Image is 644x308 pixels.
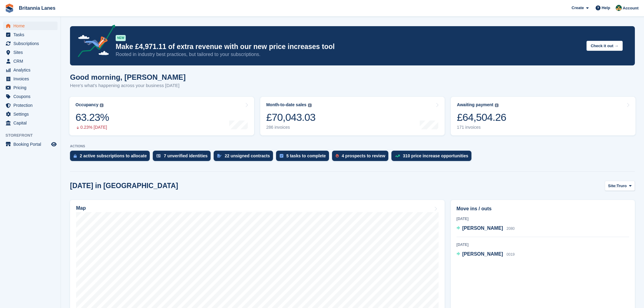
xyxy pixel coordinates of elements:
p: ACTIONS [70,144,635,148]
div: 63.23% [75,111,109,124]
span: Truro [617,183,627,189]
img: icon-info-grey-7440780725fd019a000dd9b08b2336e03edf1995a4989e88bcd33f0948082b44.svg [308,103,312,107]
span: Booking Portal [13,140,50,149]
div: 2 active subscriptions to allocate [80,153,147,158]
a: [PERSON_NAME] 2080 [457,225,515,233]
a: 7 unverified identities [153,151,214,164]
a: menu [3,92,58,101]
span: Pricing [13,83,50,92]
img: icon-info-grey-7440780725fd019a000dd9b08b2336e03edf1995a4989e88bcd33f0948082b44.svg [100,103,103,107]
span: [PERSON_NAME] [462,251,503,257]
a: Awaiting payment £64,504.26 171 invoices [451,97,635,135]
span: CRM [13,57,50,65]
span: Coupons [13,92,50,101]
img: price_increase_opportunities-93ffe204e8149a01c8c9dc8f82e8f89637d9d84a8eef4429ea346261dce0b2c0.svg [395,155,400,157]
span: Protection [13,101,50,110]
a: Occupancy 63.23% 0.23% [DATE] [69,97,254,135]
a: [PERSON_NAME] 0019 [457,250,515,258]
div: 310 price increase opportunities [403,153,468,158]
span: Capital [13,119,50,127]
a: Preview store [50,141,58,148]
img: icon-info-grey-7440780725fd019a000dd9b08b2336e03edf1995a4989e88bcd33f0948082b44.svg [495,103,499,107]
a: menu [3,119,58,127]
div: £70,043.03 [266,111,316,124]
a: menu [3,140,58,149]
div: [DATE] [457,216,629,222]
span: Site: [608,183,617,189]
div: [DATE] [457,242,629,247]
a: menu [3,83,58,92]
span: Tasks [13,30,50,39]
a: menu [3,75,58,83]
span: Analytics [13,66,50,74]
span: Subscriptions [13,39,50,48]
h2: Move ins / outs [457,205,629,212]
a: menu [3,30,58,39]
img: contract_signature_icon-13c848040528278c33f63329250d36e43548de30e8caae1d1a13099fd9432cc5.svg [217,154,222,158]
div: Occupancy [75,102,98,107]
img: price-adjustments-announcement-icon-8257ccfd72463d97f412b2fc003d46551f7dbcb40ab6d574587a9cd5c0d94... [73,25,115,59]
img: task-75834270c22a3079a89374b754ae025e5fb1db73e45f91037f5363f120a921f8.svg [280,154,283,158]
div: 5 tasks to complete [286,153,326,158]
a: menu [3,48,58,57]
span: [PERSON_NAME] [462,226,503,231]
span: Home [13,22,50,30]
button: Check it out → [586,41,623,51]
div: 7 unverified identities [164,153,208,158]
p: Rooted in industry best practices, but tailored to your subscriptions. [116,51,582,58]
span: Help [602,5,610,11]
div: 286 invoices [266,125,316,130]
a: menu [3,39,58,48]
a: 22 unsigned contracts [214,151,276,164]
div: £64,504.26 [457,111,506,124]
a: menu [3,101,58,110]
img: active_subscription_to_allocate_icon-d502201f5373d7db506a760aba3b589e785aa758c864c3986d89f69b8ff3... [74,154,77,158]
a: Britannia Lanes [16,3,58,13]
div: Awaiting payment [457,102,493,107]
a: menu [3,66,58,74]
button: Site: Truro [605,181,635,191]
div: NEW [116,35,126,41]
a: Month-to-date sales £70,043.03 286 invoices [260,97,445,135]
a: menu [3,57,58,65]
span: 2080 [506,226,515,231]
div: 4 prospects to review [342,153,385,158]
a: menu [3,22,58,30]
span: 0019 [506,252,515,257]
a: 2 active subscriptions to allocate [70,151,153,164]
a: 4 prospects to review [332,151,391,164]
a: 310 price increase opportunities [391,151,474,164]
div: 171 invoices [457,125,506,130]
a: menu [3,110,58,118]
span: Storefront [5,132,61,138]
img: prospect-51fa495bee0391a8d652442698ab0144808aea92771e9ea1ae160a38d050c398.svg [336,154,339,158]
p: Here's what's happening across your business [DATE] [70,82,186,89]
span: Account [623,5,639,11]
div: Month-to-date sales [266,102,306,107]
p: Make £4,971.11 of extra revenue with our new price increases tool [116,42,582,51]
span: Sites [13,48,50,57]
img: verify_identity-adf6edd0f0f0b5bbfe63781bf79b02c33cf7c696d77639b501bdc392416b5a36.svg [156,154,161,158]
h2: Map [76,205,86,211]
div: 0.23% [DATE] [75,125,109,130]
h1: Good morning, [PERSON_NAME] [70,73,186,81]
img: Nathan Kellow [616,5,622,11]
span: Create [572,5,584,11]
span: Settings [13,110,50,118]
img: stora-icon-8386f47178a22dfd0bd8f6a31ec36ba5ce8667c1dd55bd0f319d3a0aa187defe.svg [5,4,14,13]
h2: [DATE] in [GEOGRAPHIC_DATA] [70,182,178,190]
div: 22 unsigned contracts [225,153,270,158]
span: Invoices [13,75,50,83]
a: 5 tasks to complete [276,151,332,164]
